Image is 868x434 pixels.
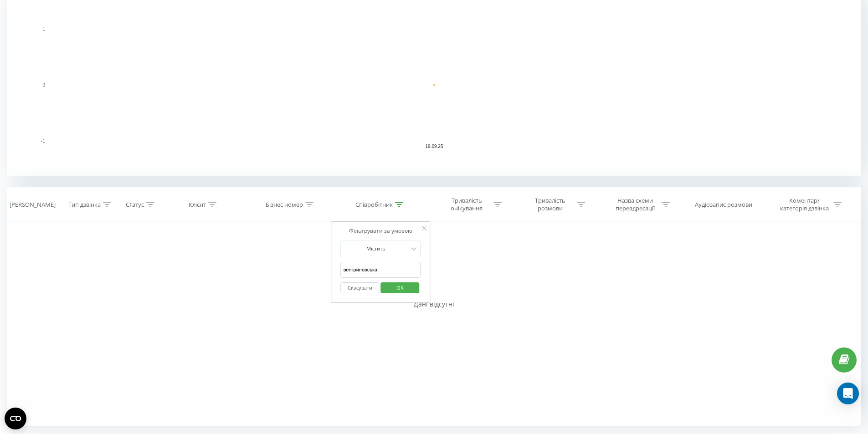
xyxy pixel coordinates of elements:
button: OK [380,282,419,294]
div: Співробітник [355,201,393,209]
text: -1 [41,138,45,143]
div: Дані відсутні [7,300,861,309]
div: Open Intercom Messenger [837,383,859,404]
div: Тривалість розмови [526,197,575,212]
div: Коментар/категорія дзвінка [778,197,831,212]
div: Тип дзвінка [68,201,101,209]
text: 19.09.25 [426,144,443,149]
button: Open CMP widget [5,408,26,429]
div: Бізнес номер [266,201,303,209]
text: 0 [42,82,45,87]
div: Фільтрувати за умовою [341,226,421,235]
input: Введіть значення [341,262,421,278]
div: Статус [126,201,144,209]
span: OK [387,281,413,295]
div: Тривалість очікування [442,197,491,212]
button: Скасувати [341,282,380,294]
text: 1 [42,26,45,31]
div: [PERSON_NAME] [10,201,56,209]
div: Клієнт [189,201,206,209]
div: Назва схеми переадресації [611,197,659,212]
div: Аудіозапис розмови [695,201,752,209]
